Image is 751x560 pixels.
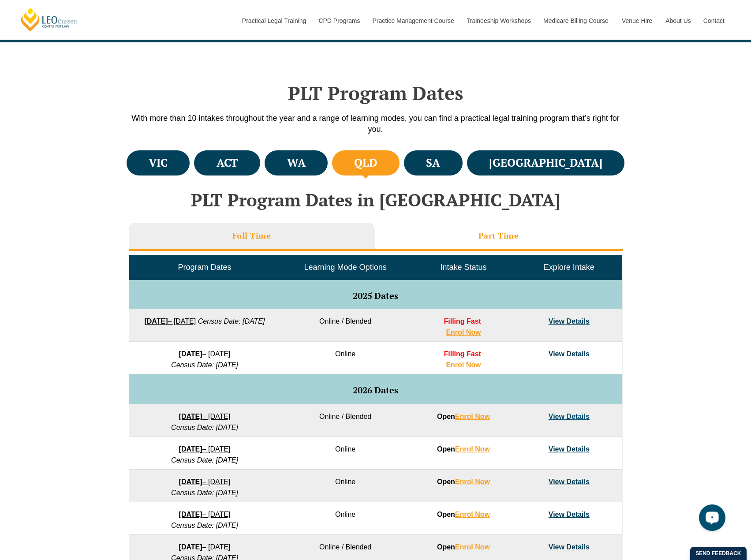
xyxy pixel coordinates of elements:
em: Census Date: [DATE] [171,424,238,431]
td: Online [280,342,411,374]
span: Program Dates [178,263,231,272]
em: Census Date: [DATE] [198,317,265,325]
a: Medicare Billing Course [537,2,615,40]
a: [DATE]– [DATE] [179,445,231,453]
iframe: LiveChat chat widget [692,501,729,538]
em: Census Date: [DATE] [171,522,238,529]
a: Enrol Now [446,361,481,369]
a: Enrol Now [455,511,490,518]
a: Traineeship Workshops [460,2,537,40]
strong: Open [437,413,490,420]
h4: VIC [149,156,168,170]
a: CPD Programs [312,2,366,40]
h4: SA [426,156,440,170]
td: Online / Blended [280,404,411,437]
em: Census Date: [DATE] [171,361,238,369]
td: Online [280,470,411,502]
h3: Part Time [478,231,519,241]
a: View Details [549,413,590,420]
td: Online [280,502,411,535]
strong: [DATE] [144,317,168,325]
a: Enrol Now [446,329,481,336]
a: [DATE]– [DATE] [179,543,231,551]
a: View Details [549,350,590,358]
a: Enrol Now [455,478,490,485]
a: Enrol Now [455,413,490,420]
strong: Open [437,478,490,485]
strong: [DATE] [179,445,202,453]
h3: Full Time [232,231,271,241]
em: Census Date: [DATE] [171,456,238,464]
strong: [DATE] [179,413,202,420]
a: View Details [549,543,590,551]
strong: Open [437,543,490,551]
h2: PLT Program Dates in [GEOGRAPHIC_DATA] [124,190,627,209]
p: With more than 10 intakes throughout the year and a range of learning modes, you can find a pract... [124,113,627,135]
a: Practice Management Course [366,2,460,40]
a: [DATE]– [DATE] [179,350,231,358]
a: View Details [549,317,590,325]
span: Learning Mode Options [304,263,387,272]
a: [DATE]– [DATE] [179,413,231,420]
h2: PLT Program Dates [124,82,627,104]
span: Intake Status [440,263,486,272]
a: [DATE]– [DATE] [144,317,196,325]
a: Enrol Now [455,543,490,551]
span: Filling Fast [444,317,481,325]
h4: [GEOGRAPHIC_DATA] [489,156,602,170]
span: 2026 Dates [353,384,398,396]
a: [DATE]– [DATE] [179,511,231,518]
td: Online / Blended [280,309,411,342]
a: View Details [549,511,590,518]
strong: [DATE] [179,478,202,485]
span: Explore Intake [544,263,594,272]
a: View Details [549,478,590,485]
h4: ACT [217,156,238,170]
strong: Open [437,511,490,518]
a: Venue Hire [615,2,659,40]
a: Enrol Now [455,445,490,453]
a: View Details [549,445,590,453]
strong: [DATE] [179,543,202,551]
em: Census Date: [DATE] [171,489,238,497]
a: About Us [659,2,697,40]
strong: [DATE] [179,350,202,358]
a: Practical Legal Training [235,2,312,40]
h4: QLD [354,156,377,170]
span: 2025 Dates [353,290,398,302]
a: [PERSON_NAME] Centre for Law [20,7,78,32]
h4: WA [287,156,306,170]
strong: [DATE] [179,511,202,518]
a: [DATE]– [DATE] [179,478,231,485]
strong: Open [437,445,490,453]
td: Online [280,437,411,470]
span: Filling Fast [444,350,481,358]
a: Contact [697,2,731,40]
